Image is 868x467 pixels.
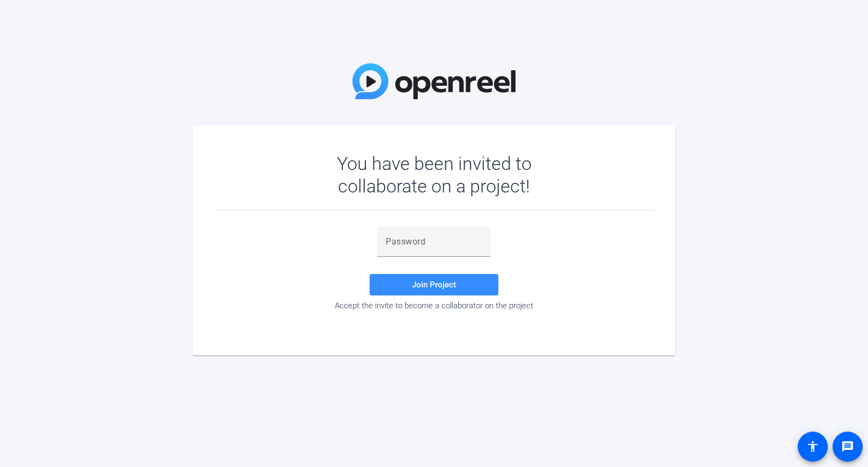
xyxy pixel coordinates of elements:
div: Accept the invite to become a collaborator on the project [214,301,654,310]
div: You have been invited to collaborate on a project! [306,152,563,197]
img: OpenReel Logo [352,63,516,99]
span: Join Project [412,280,456,290]
button: Join Project [370,274,498,295]
mat-icon: message [841,440,854,453]
mat-icon: accessibility [806,440,819,453]
input: Password [386,235,482,248]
